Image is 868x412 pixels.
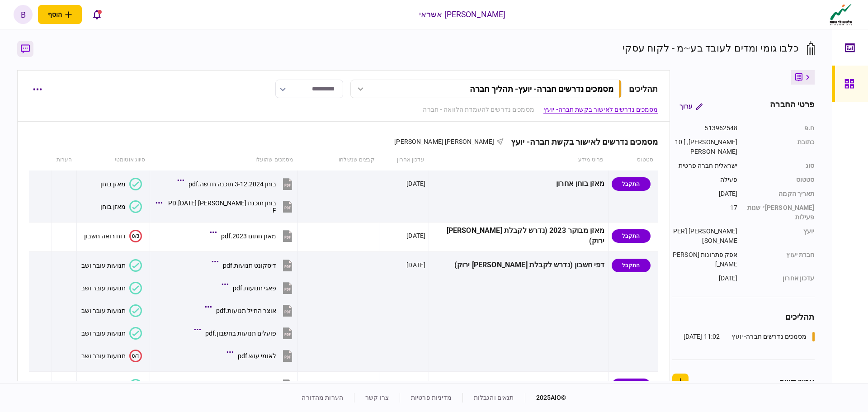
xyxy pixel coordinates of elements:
div: בוחן 3-12.2024 תוכנה חדשה.pdf [189,180,276,188]
div: התקבל [612,379,651,392]
th: פריט מידע [429,150,608,170]
div: התקבל [612,229,651,243]
div: [PERSON_NAME], 10 [PERSON_NAME] [672,137,738,156]
div: תהליכים [672,311,815,323]
div: ישראלית חברה פרטית [672,161,738,170]
text: 0/1 [132,353,139,359]
th: עדכון אחרון [379,150,429,170]
th: קבצים שנשלחו [297,150,379,170]
div: פעילה [672,175,738,185]
div: תהליכים [629,83,658,95]
button: מאזן בוחן [100,178,142,190]
a: הערות מהדורה [302,394,343,401]
div: תאריך הקמה [747,189,815,199]
div: בוחן תוכנת אורן ינואר פברואר 2024.PDF [167,199,276,214]
div: [DATE] [672,189,738,199]
div: לאומי עוש.pdf [238,352,276,360]
div: מסמכים נדרשים חברה- יועץ - תהליך חברה [470,84,613,94]
div: עדכון אחרון [747,274,815,283]
div: 17 [672,203,738,222]
div: פועלים תנועות בחשבון.pdf [205,330,276,337]
a: מסמכים נדרשים להעמדת הלוואה - חברה [423,105,534,114]
div: [DATE] [406,231,425,240]
text: 0/3 [132,233,139,239]
a: צרו קשר [365,394,389,401]
div: [DATE] [406,260,425,270]
div: תנועות עובר ושב [81,330,126,337]
button: פתח רשימת התראות [87,5,106,24]
div: דוח רואה חשבון [84,232,126,240]
a: מדיניות פרטיות [411,394,452,401]
button: בוחן תוכנת אורן ינואר פברואר 2024.PDF [158,196,294,217]
div: מאזן חתום 2023.pdf [221,232,276,240]
th: סיווג אוטומטי [77,150,150,170]
div: מסמכים נדרשים לאישור בקשת חברה- יועץ [504,137,658,147]
div: יועץ [747,227,815,246]
div: אפק פתרונות [PERSON_NAME] [672,250,738,269]
button: בוחן 3-12.2024 תוכנה חדשה.pdf [179,174,294,194]
div: מאזן בוחן [100,180,126,188]
div: כתובת [747,137,815,156]
button: מסמכים נדרשים חברה- יועץ- תהליך חברה [350,80,622,98]
div: התקבל [612,177,651,191]
img: client company logo [828,3,854,26]
div: סוג [747,161,815,170]
th: סטטוס [608,150,658,170]
div: תנועות עובר ושב [81,262,126,269]
div: 513962548 [672,123,738,133]
div: [PERSON_NAME] אשראי [419,9,506,20]
button: תנועות עובר ושב [81,282,142,294]
button: b [14,5,33,24]
button: אוצר החייל תנועות.pdf [207,300,294,321]
button: אוצר החייל יתרות.pdf [211,375,294,395]
div: פאגי תנועות.pdf [233,284,276,292]
div: [DATE] [406,380,425,389]
div: [PERSON_NAME]׳ שנות פעילות [747,203,815,222]
div: ריכוז יתרות [432,375,604,395]
div: ח.פ [747,123,815,133]
div: כלבו גומי ומדים לעובד בע~מ - לקוח עסקי [623,41,799,56]
div: התקבל [612,259,651,272]
div: חברת יעוץ [747,250,815,269]
div: מסמכים נדרשים חברה- יועץ [731,332,807,341]
button: 0/3דוח רואה חשבון [84,230,142,242]
button: תנועות עובר ושב [81,304,142,317]
div: מאזן בוחן [100,203,126,210]
button: מאזן חתום 2023.pdf [212,226,294,246]
button: 0/1תנועות עובר ושב [81,350,142,362]
div: [PERSON_NAME] [PERSON_NAME] [672,227,738,246]
button: תנועות עובר ושב [81,327,142,340]
button: מאזן בוחן [100,200,142,213]
div: סטטוס [747,175,815,185]
button: פתח תפריט להוספת לקוח [38,5,82,24]
div: מאזן מבוקר 2023 (נדרש לקבלת [PERSON_NAME] ירוק) [432,226,604,246]
div: מאזן בוחן אחרון [432,174,604,194]
div: דיסקונט תנועות.pdf [223,262,276,269]
div: דפי חשבון (נדרש לקבלת [PERSON_NAME] ירוק) [432,255,604,275]
div: © 2025 AIO [525,393,566,403]
a: מסמכים נדרשים לאישור בקשת חברה- יועץ [543,105,658,114]
div: 11:02 [DATE] [684,332,720,341]
div: תנועות עובר ושב [81,284,126,292]
div: פרטי החברה [770,98,814,114]
button: ערוך [672,98,710,114]
button: פאגי תנועות.pdf [224,278,294,298]
div: תנועות עובר ושב [81,352,126,360]
th: מסמכים שהועלו [150,150,298,170]
div: אוצר החייל תנועות.pdf [216,307,276,314]
div: [DATE] [672,274,738,283]
div: אנשי קשר [780,376,815,388]
button: פירוט יתרות [94,379,142,392]
a: מסמכים נדרשים חברה- יועץ11:02 [DATE] [684,332,815,341]
span: [PERSON_NAME] [PERSON_NAME] [394,138,494,145]
a: תנאים והגבלות [474,394,514,401]
button: פועלים תנועות בחשבון.pdf [196,323,294,343]
div: [DATE] [406,179,425,188]
button: לאומי עוש.pdf [229,346,294,366]
div: תנועות עובר ושב [81,307,126,314]
th: הערות [52,150,77,170]
button: תנועות עובר ושב [81,259,142,272]
button: דיסקונט תנועות.pdf [214,255,294,275]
